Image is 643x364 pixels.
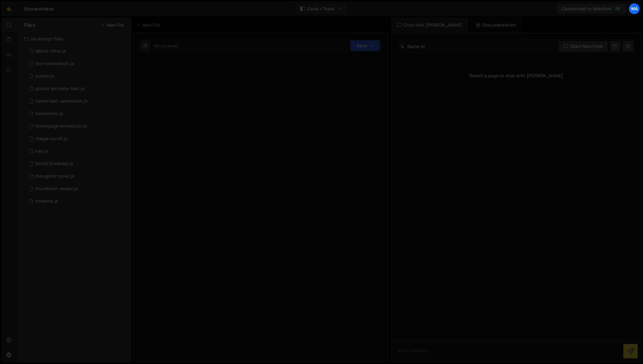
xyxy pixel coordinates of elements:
div: 16169/43473.js [24,45,131,58]
div: 16169/43943.js [24,183,131,195]
div: 16169/43658.js [24,108,131,120]
div: cursor.js [35,73,54,79]
div: Javascript files [17,33,131,45]
div: 16169/43650.js [24,195,131,208]
div: 16169/45106.js [24,58,131,70]
a: Connected to Webflow [556,3,627,14]
div: Chat with [PERSON_NAME] [391,18,468,33]
div: New File [136,22,163,28]
div: Documentation [470,18,523,33]
div: global-animate-text.js [35,86,85,92]
div: timeline.js [35,199,58,204]
div: thumbnail-reveal.js [35,186,78,192]
div: 16169/43840.js [24,70,131,83]
a: Wa [629,3,640,14]
div: Not yet saved [153,43,178,48]
a: 🤙 [1,1,17,16]
h2: Files [24,22,35,28]
div: 16169/43960.js [24,145,131,158]
div: Scroll Disabled.js [35,161,73,167]
div: icon-animation.js [35,61,74,67]
div: nav.js [35,149,48,154]
button: New File [100,23,124,28]
div: thoughts hover.js [35,174,74,179]
button: Save [350,40,380,51]
button: Start new chat [558,41,608,52]
div: 16169/43492.js [24,133,131,145]
div: 16169/43836.js [24,95,131,108]
h2: Slater AI [400,43,425,49]
div: 16169/43484.js [24,158,131,170]
div: Somewhere [24,5,54,13]
div: image-scroll.js [35,136,68,142]
div: about-intro.js [35,48,66,54]
div: 16169/43539.js [24,120,131,133]
div: Homepage Animation.js [35,124,87,129]
div: homeintro.js [35,111,63,117]
div: 16169/43632.js [24,170,131,183]
div: home-text-animation.js [35,99,88,104]
button: Code + Tools [295,3,348,14]
div: 16169/43896.js [24,83,131,95]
